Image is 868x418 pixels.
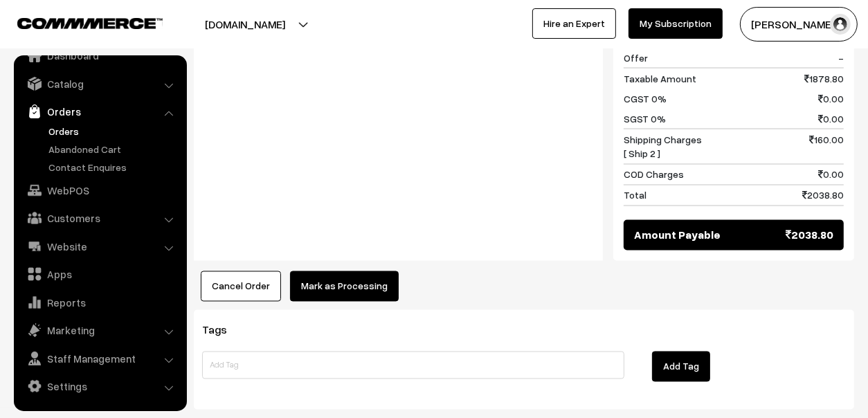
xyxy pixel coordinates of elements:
[624,188,647,203] span: Total
[804,71,844,86] span: 1878.80
[634,227,721,244] span: Amount Payable
[17,374,182,399] a: Settings
[45,124,182,138] a: Orders
[830,14,851,35] img: user
[624,111,666,126] span: SGST 0%
[17,71,182,96] a: Catalog
[818,167,844,182] span: 0.00
[624,167,684,182] span: COD Charges
[156,7,334,42] button: [DOMAIN_NAME]
[809,132,844,161] span: 160.00
[45,160,182,174] a: Contact Enquires
[624,91,667,106] span: CGST 0%
[201,271,281,302] button: Cancel Order
[17,14,138,30] a: COMMMERCE
[17,234,182,259] a: Website
[740,7,858,42] button: [PERSON_NAME]…
[17,18,163,28] img: COMMMERCE
[202,323,244,337] span: Tags
[17,43,182,68] a: Dashboard
[17,290,182,315] a: Reports
[802,188,844,203] span: 2038.80
[652,352,710,382] button: Add Tag
[838,51,844,65] span: -
[818,91,844,106] span: 0.00
[532,8,616,39] a: Hire an Expert
[290,271,399,302] button: Mark as Processing
[17,346,182,371] a: Staff Management
[818,111,844,126] span: 0.00
[45,142,182,156] a: Abandoned Cart
[17,178,182,203] a: WebPOS
[624,71,696,86] span: Taxable Amount
[202,352,624,379] input: Add Tag
[17,262,182,287] a: Apps
[786,227,833,244] span: 2038.80
[624,132,702,161] span: Shipping Charges [ Ship 2 ]
[624,51,648,65] span: Offer
[17,206,182,230] a: Customers
[17,99,182,124] a: Orders
[17,318,182,343] a: Marketing
[629,8,723,39] a: My Subscription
